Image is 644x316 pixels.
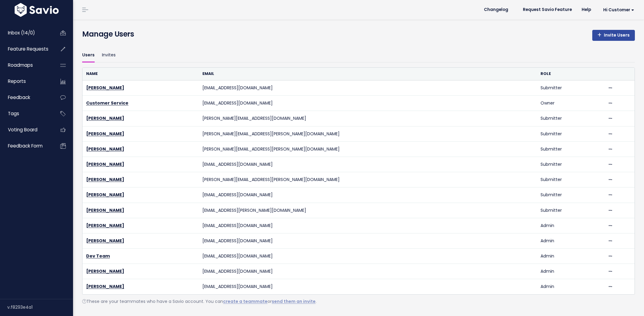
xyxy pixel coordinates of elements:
span: Tags [8,110,19,117]
th: Name [82,68,199,80]
td: [EMAIL_ADDRESS][DOMAIN_NAME] [199,80,537,96]
a: send them an invite [272,298,316,304]
td: Owner [537,96,604,111]
td: Submitter [537,203,604,218]
td: Submitter [537,187,604,203]
td: Admin [537,249,604,264]
span: Feature Requests [8,46,48,52]
a: [PERSON_NAME] [86,131,124,137]
td: [EMAIL_ADDRESS][DOMAIN_NAME] [199,264,537,279]
a: Request Savio Feature [518,5,577,14]
a: Customer Service [86,100,128,106]
a: [PERSON_NAME] [86,192,124,198]
td: [EMAIL_ADDRESS][DOMAIN_NAME] [199,157,537,172]
a: create a teammate [223,298,268,304]
a: Hi Customer [596,5,639,15]
a: Invites [102,48,116,62]
td: [EMAIL_ADDRESS][DOMAIN_NAME] [199,249,537,264]
a: Tags [2,107,51,121]
td: Submitter [537,172,604,187]
td: Admin [537,233,604,248]
a: [PERSON_NAME] [86,161,124,167]
a: [PERSON_NAME] [86,238,124,244]
a: Roadmaps [2,58,51,72]
a: Users [82,48,95,62]
a: [PERSON_NAME] [86,176,124,183]
a: [PERSON_NAME] [86,85,124,91]
td: Admin [537,279,604,294]
a: [PERSON_NAME] [86,283,124,289]
td: [EMAIL_ADDRESS][DOMAIN_NAME] [199,279,537,294]
h4: Manage Users [82,29,134,40]
a: [PERSON_NAME] [86,207,124,213]
span: Feedback form [8,143,43,149]
a: Feedback [2,91,51,105]
a: [PERSON_NAME] [86,115,124,121]
td: Submitter [537,126,604,141]
td: Submitter [537,157,604,172]
th: Role [537,68,604,80]
td: Admin [537,218,604,233]
td: Submitter [537,141,604,157]
td: Admin [537,264,604,279]
td: [PERSON_NAME][EMAIL_ADDRESS][PERSON_NAME][DOMAIN_NAME] [199,126,537,141]
span: These are your teammates who have a Savio account. You can or . [82,298,317,304]
a: Help [577,5,596,14]
div: v.f8293e4a1 [7,299,73,315]
th: Email [199,68,537,80]
td: [PERSON_NAME][EMAIL_ADDRESS][PERSON_NAME][DOMAIN_NAME] [199,141,537,157]
td: [EMAIL_ADDRESS][DOMAIN_NAME] [199,233,537,248]
td: Submitter [537,111,604,126]
td: [EMAIL_ADDRESS][PERSON_NAME][DOMAIN_NAME] [199,203,537,218]
span: Hi Customer [603,8,634,12]
span: Feedback [8,94,30,101]
a: Reports [2,74,51,88]
span: Roadmaps [8,62,33,68]
span: Changelog [484,8,508,12]
td: [EMAIL_ADDRESS][DOMAIN_NAME] [199,187,537,203]
span: Voting Board [8,126,37,133]
td: [EMAIL_ADDRESS][DOMAIN_NAME] [199,218,537,233]
a: [PERSON_NAME] [86,268,124,274]
a: [PERSON_NAME] [86,146,124,152]
span: Reports [8,78,26,84]
td: [PERSON_NAME][EMAIL_ADDRESS][PERSON_NAME][DOMAIN_NAME] [199,172,537,187]
td: [PERSON_NAME][EMAIL_ADDRESS][DOMAIN_NAME] [199,111,537,126]
td: Submitter [537,80,604,96]
a: Invite Users [592,30,635,41]
a: Dev Team [86,253,110,259]
img: logo-white.9d6f32f41409.svg [13,3,60,17]
a: Feature Requests [2,42,51,56]
span: Inbox (14/0) [8,30,35,36]
a: [PERSON_NAME] [86,222,124,229]
a: Feedback form [2,139,51,153]
a: Inbox (14/0) [2,26,51,40]
td: [EMAIL_ADDRESS][DOMAIN_NAME] [199,96,537,111]
a: Voting Board [2,123,51,137]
